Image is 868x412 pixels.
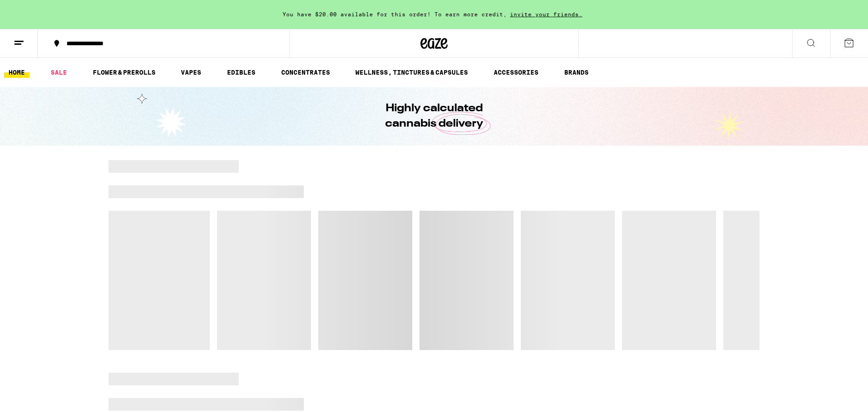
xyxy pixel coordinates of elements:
a: FLOWER & PREROLLS [88,67,160,78]
a: VAPES [176,67,206,78]
span: invite your friends. [507,11,585,17]
a: BRANDS [560,67,593,78]
h1: Highly calculated cannabis delivery [359,101,509,132]
a: SALE [46,67,71,78]
a: HOME [4,67,29,78]
span: You have $20.00 available for this order! To earn more credit, [283,11,507,17]
a: EDIBLES [222,67,260,78]
a: CONCENTRATES [277,67,335,78]
a: ACCESSORIES [489,67,543,78]
a: WELLNESS, TINCTURES & CAPSULES [351,67,472,78]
